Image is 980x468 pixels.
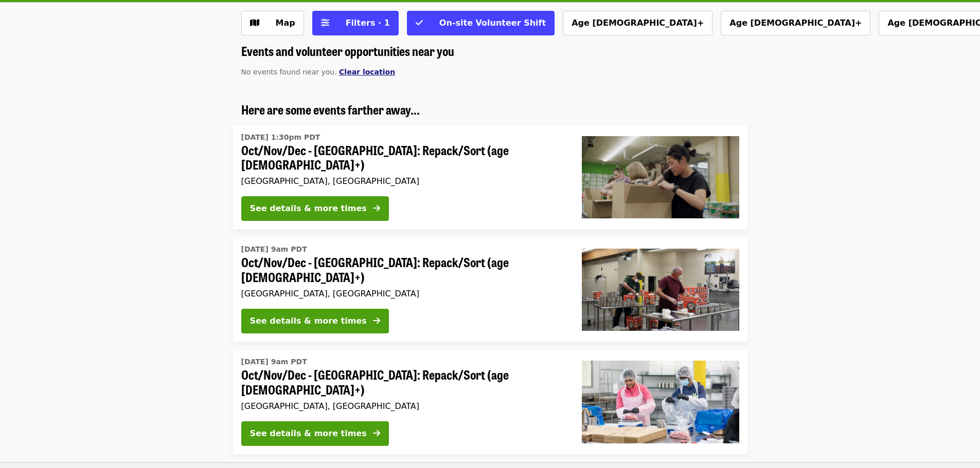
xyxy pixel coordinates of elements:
[241,357,307,367] time: [DATE] 9am PDT
[582,136,739,218] img: Oct/Nov/Dec - Portland: Repack/Sort (age 8+) organized by Oregon Food Bank
[241,309,389,333] button: See details & more times
[233,237,747,342] a: See details for "Oct/Nov/Dec - Portland: Repack/Sort (age 16+)"
[582,249,739,331] img: Oct/Nov/Dec - Portland: Repack/Sort (age 16+) organized by Oregon Food Bank
[407,11,555,35] button: On-site Volunteer Shift
[241,367,565,397] span: Oct/Nov/Dec - [GEOGRAPHIC_DATA]: Repack/Sort (age [DEMOGRAPHIC_DATA]+)
[250,18,259,28] i: map icon
[416,18,423,28] i: check icon
[721,11,870,35] button: Age [DEMOGRAPHIC_DATA]+
[241,244,307,255] time: [DATE] 9am PDT
[241,11,304,35] button: Show map view
[241,421,389,446] button: See details & more times
[241,143,565,173] span: Oct/Nov/Dec - [GEOGRAPHIC_DATA]: Repack/Sort (age [DEMOGRAPHIC_DATA]+)
[241,100,420,118] span: Here are some events farther away...
[241,176,565,186] div: [GEOGRAPHIC_DATA], [GEOGRAPHIC_DATA]
[241,132,320,143] time: [DATE] 1:30pm PDT
[233,125,747,230] a: See details for "Oct/Nov/Dec - Portland: Repack/Sort (age 8+)"
[346,18,390,28] span: Filters · 1
[241,68,337,76] span: No events found near you.
[582,361,739,443] img: Oct/Nov/Dec - Beaverton: Repack/Sort (age 10+) organized by Oregon Food Bank
[563,11,712,35] button: Age [DEMOGRAPHIC_DATA]+
[312,11,399,35] button: Filters (1 selected)
[241,401,565,411] div: [GEOGRAPHIC_DATA], [GEOGRAPHIC_DATA]
[233,350,747,454] a: See details for "Oct/Nov/Dec - Beaverton: Repack/Sort (age 10+)"
[373,316,380,326] i: arrow-right icon
[241,196,389,221] button: See details & more times
[339,67,395,78] button: Clear location
[241,42,454,60] span: Events and volunteer opportunities near you
[241,289,565,298] div: [GEOGRAPHIC_DATA], [GEOGRAPHIC_DATA]
[439,18,546,28] span: On-site Volunteer Shift
[250,427,367,440] div: See details & more times
[250,315,367,327] div: See details & more times
[276,18,295,28] span: Map
[250,202,367,215] div: See details & more times
[321,18,329,28] i: sliders-h icon
[373,203,380,213] i: arrow-right icon
[241,255,565,285] span: Oct/Nov/Dec - [GEOGRAPHIC_DATA]: Repack/Sort (age [DEMOGRAPHIC_DATA]+)
[339,68,395,76] span: Clear location
[373,428,380,438] i: arrow-right icon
